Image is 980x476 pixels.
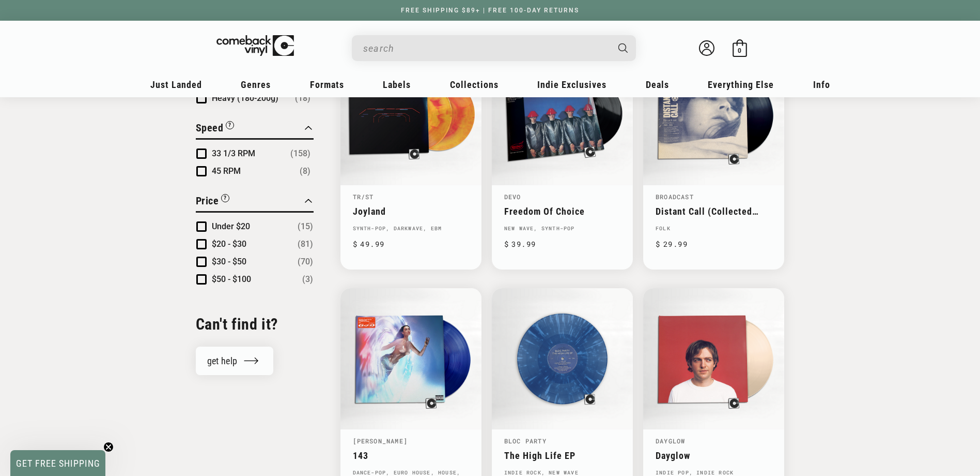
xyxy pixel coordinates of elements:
a: Dayglow [656,450,772,461]
span: Info [813,79,830,90]
span: Price [196,195,219,207]
span: Speed [196,122,224,134]
button: Filter by Speed [196,120,235,138]
a: Devo [504,192,521,201]
a: Freedom Of Choice [504,206,620,217]
button: Search [609,35,637,61]
span: Number of products: (8) [300,165,310,177]
span: Collections [450,79,499,90]
a: Bloc Party [504,437,547,445]
span: $30 - $50 [212,257,246,266]
span: Genres [241,79,271,90]
a: Joyland [353,206,469,217]
a: The High Life EP [504,450,620,461]
span: $20 - $30 [212,239,246,249]
a: Dayglow [656,437,685,445]
span: 0 [738,47,741,54]
span: Number of products: (3) [302,273,313,286]
span: Labels [383,79,411,90]
span: Number of products: (158) [290,147,310,160]
button: Filter by Price [196,193,230,211]
a: Broadcast [656,192,694,201]
span: Deals [646,79,669,90]
span: Number of products: (81) [298,238,313,250]
span: Just Landed [150,79,202,90]
span: Under $20 [212,221,250,231]
h2: Can't find it? [196,314,314,334]
a: FREE SHIPPING $89+ | FREE 100-DAY RETURNS [391,7,589,14]
button: Close teaser [103,442,114,452]
div: GET FREE SHIPPINGClose teaser [10,450,105,476]
span: 45 RPM [212,166,241,176]
span: Number of products: (70) [298,256,313,268]
a: get help [196,347,274,375]
a: 143 [353,450,469,461]
div: Search [352,35,636,61]
span: Everything Else [708,79,774,90]
input: When autocomplete results are available use up and down arrows to review and enter to select [363,38,608,59]
span: Formats [310,79,344,90]
a: TR/ST [353,192,374,201]
span: Heavy (180-200g) [212,93,278,103]
span: GET FREE SHIPPING [16,458,100,469]
span: Indie Exclusives [537,79,606,90]
a: Distant Call (Collected Demos [DATE]-[DATE]) [656,206,772,217]
span: Number of products: (15) [298,220,313,233]
span: 33 1/3 RPM [212,148,255,158]
span: $50 - $100 [212,274,251,284]
a: [PERSON_NAME] [353,437,408,445]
